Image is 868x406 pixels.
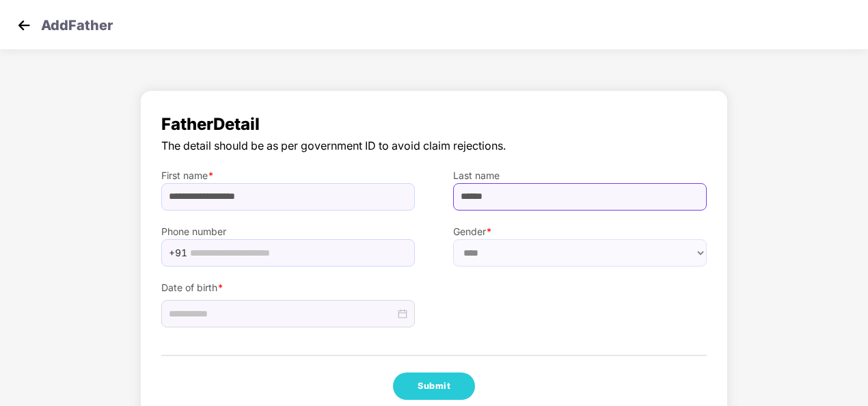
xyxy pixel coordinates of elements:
[14,15,34,36] img: svg+xml;base64,PHN2ZyB4bWxucz0iaHR0cDovL3d3dy53My5vcmcvMjAwMC9zdmciIHdpZHRoPSIzMCIgaGVpZ2h0PSIzMC...
[161,224,415,239] label: Phone number
[161,111,707,137] span: Father Detail
[161,137,707,154] span: The detail should be as per government ID to avoid claim rejections.
[393,373,475,400] button: Submit
[169,243,187,263] span: +91
[161,168,415,183] label: First name
[453,224,707,239] label: Gender
[41,15,113,31] p: Add Father
[453,168,707,183] label: Last name
[161,280,415,295] label: Date of birth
